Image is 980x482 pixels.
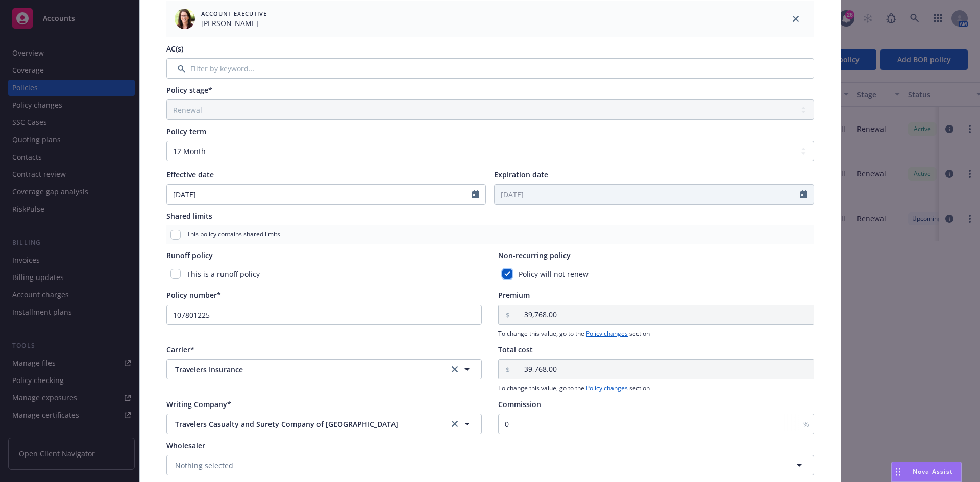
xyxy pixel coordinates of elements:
span: To change this value, go to the section [498,329,814,338]
div: This is a runoff policy [166,265,482,284]
div: Drag to move [892,462,904,481]
span: % [803,419,810,429]
span: Carrier* [166,345,194,354]
button: Travelers Insuranceclear selection [166,359,482,379]
span: Policy term [166,126,206,136]
span: Total cost [498,345,533,354]
input: 0.00 [518,305,814,324]
span: Wholesaler [166,441,205,450]
input: MM/DD/YYYY [495,185,800,204]
a: Policy changes [586,329,628,338]
span: Effective date [166,170,214,180]
input: 0.00 [518,360,814,379]
div: This policy contains shared limits [166,225,814,244]
span: [PERSON_NAME] [201,18,267,29]
input: MM/DD/YYYY [167,185,473,204]
img: employee photo [175,9,195,29]
span: Runoff policy [166,250,213,260]
svg: Calendar [472,190,479,198]
span: To change this value, go to the section [498,384,814,393]
span: Writing Company* [166,399,231,409]
span: Nothing selected [175,460,233,471]
span: Commission [498,399,541,409]
span: Shared limits [166,211,212,221]
input: Filter by keyword... [166,58,814,79]
span: Travelers Casualty and Surety Company of [GEOGRAPHIC_DATA] [175,419,432,429]
button: Nova Assist [891,462,962,482]
button: Nothing selected [166,455,814,475]
span: Policy number* [166,290,221,300]
span: Premium [498,290,530,300]
span: Travelers Insurance [175,364,432,375]
button: Travelers Casualty and Surety Company of [GEOGRAPHIC_DATA]clear selection [166,414,482,434]
span: AC(s) [166,44,183,54]
a: clear selection [449,363,461,375]
span: Expiration date [494,170,548,180]
a: close [790,13,802,25]
svg: Calendar [800,190,807,198]
span: Policy stage* [166,85,212,95]
span: Nova Assist [913,467,953,476]
a: Policy changes [586,384,628,392]
div: Policy will not renew [498,265,814,284]
a: clear selection [449,418,461,430]
span: Non-recurring policy [498,250,571,260]
span: Account Executive [201,9,267,18]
